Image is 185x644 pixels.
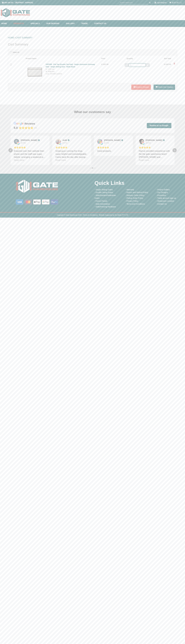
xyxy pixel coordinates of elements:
span: (25) [34,127,37,129]
span: [PERSON_NAME] [21,139,37,141]
a: Contact Us [93,20,106,27]
div: Verified Customer [163,139,165,141]
b: Product Name [26,58,36,59]
img: Eli K [14,139,19,144]
a: Trade [80,20,93,27]
div: Rating: 5.0 out of 5 [14,146,46,149]
a: - Contact Us [156,203,167,205]
a: Review by Amy Qiu [104,139,123,141]
a: HOME [8,37,14,39]
a: Specials [29,20,45,27]
a: Home [1,20,12,27]
a: View on Google [56,139,61,144]
div: Code: V0FDSB11503695 [46,73,95,75]
a: - Delivery Order Policy [125,194,144,196]
a: $1207.00 ( 1 ) [172,2,182,4]
div: Verified Customer [121,139,123,141]
span: Jedd [62,139,67,141]
div: Verified Customer [68,139,70,141]
a: - Side/Garden/Pedestrian Gates [95,194,116,199]
span: 1300 100 310 | [STREET_ADDRESS] [2,2,33,4]
a: - Our Designs [156,191,168,193]
a: Website Supported by Do Webs PTY LTD [99,214,128,216]
div: [DATE] [104,142,109,144]
div: [DATE] [21,142,26,144]
div: Carousel [11,136,175,165]
div: reviews [24,122,35,125]
b: Sub Total [164,58,171,59]
input: SEARCH PRODUCTS [119,1,148,4]
div: [DATE] [62,142,67,144]
a: V0FDSB - Flat Top (Double Top Rail) - Single Aluminium Driveway Gate - Single Sliding Gate - Matt... [46,63,95,68]
div: Rating: 5.0 out of 5 [56,146,88,149]
img: Gate Warehouse [15,178,59,195]
div: 5.0 [14,126,18,130]
a: Login/Register [156,2,167,4]
a: - Gate Automation [95,203,110,205]
div: Had an excellent experience with the the gate warehouse team! [PERSON_NAME] and [PERSON_NAME] was... [139,149,171,159]
a: View on Google [14,139,19,144]
div: Rating: 5.0 out of 5 [97,146,130,149]
button: Review us on Google [147,123,171,128]
a: Review by Yifei Li [146,139,165,141]
img: Amy Qiu [97,139,102,144]
div: W: 3695 mm [46,70,95,73]
div: [DATE] [146,142,151,144]
b: Price [101,58,105,59]
b: $ 1207.00 [101,63,108,65]
div: Quick Links [95,178,183,188]
a: Gallery [65,20,80,27]
div: Read more [139,159,149,162]
a: - Promotion [156,194,166,196]
a: - Trade account sign up [156,197,176,199]
a: - Project Gallery [156,189,170,191]
a: - Warranty [125,189,134,191]
input: Select All [10,51,12,53]
img: Jedd [56,139,61,144]
a: - Single Sliding Gates [95,189,113,191]
a: - Pickup Order Policy [125,197,143,199]
div: Previous [8,148,13,152]
img: payment options [15,199,59,205]
div: Cart Summary [8,42,177,49]
a: - Double Swing Gates [95,191,113,193]
div: Next [172,148,177,152]
div: Verified Customer [38,139,40,141]
a: - Return and Refund Policy [125,191,148,193]
a: - Showroom Location [156,200,174,202]
a: Products [12,20,29,27]
div: Read more [14,159,24,162]
b: Quantity [127,58,133,59]
div: Good products. [97,149,130,153]
b: $ 1207.00 [164,63,171,65]
div: H: 1150 mm [46,68,95,70]
a: - Terms and Conditions [125,203,145,205]
a: Terms & Conditions [83,214,97,216]
a: View on Google [139,139,144,144]
div: Enquired over their website then phone and the staff was super helpful, arranging a weekend pick ... [14,149,46,159]
a: - Privacy Policy [125,200,138,202]
a: - Gate/Fencing Hardware [95,206,116,208]
a: Cart Summary [15,37,33,39]
div: What our customers say [11,110,175,114]
span: [PERSON_NAME] [104,139,121,141]
a: - Fence Penels [95,200,107,202]
a: Review by Eli K [21,139,40,141]
label: Select All [10,51,19,54]
div: Rating: 5.0 out of 5 [14,126,33,130]
a: View on Google [97,139,102,144]
a: Review by Jedd [62,139,70,141]
img: Yifei Li [139,139,144,144]
span: [PERSON_NAME] [146,139,162,141]
a: Check Out Chosen [154,85,175,90]
img: v0fdsb-flat-top-double-top-rail-single-aluminium-driveway-gate-single-sliding-gate-black-matt-202... [26,63,44,81]
span: Review us on Google [150,124,168,127]
span: [ ] [82,214,98,216]
a: Our Designs [45,20,65,27]
div: > [8,34,177,42]
div: Rating: 5.0 out of 5 [139,146,171,149]
a: Remove Chosen [131,85,151,90]
div: Great guys running the shop, super helpful and knowledgeable. Came back the day after buying the ... [56,149,88,159]
div: Read more [56,159,66,162]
